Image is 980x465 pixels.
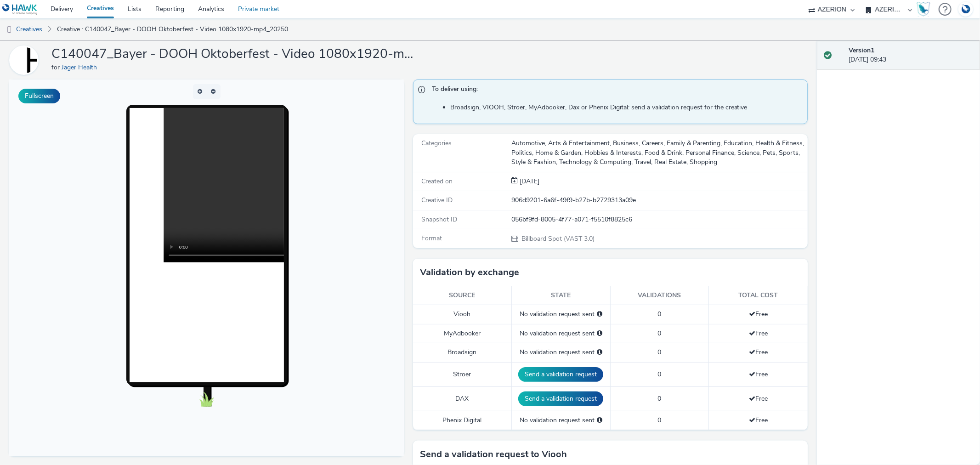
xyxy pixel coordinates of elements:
[709,286,808,305] th: Total cost
[657,329,661,338] span: 0
[518,367,603,382] button: Send a validation request
[518,391,603,406] button: Send a validation request
[657,370,661,379] span: 0
[849,46,973,65] div: [DATE] 09:43
[511,286,610,305] th: State
[413,324,512,343] td: MyAdbooker
[516,416,606,425] div: No validation request sent
[413,411,512,430] td: Phenix Digital
[450,103,803,112] li: Broadsign, VIOOH, Stroer, MyAdbooker, Dax or Phenix Digital: send a validation request for the cr...
[9,56,42,64] a: Jäger Health
[511,139,806,167] div: Automotive, Arts & Entertainment, Business, Careers, Family & Parenting, Education, Health & Fitn...
[516,329,606,338] div: No validation request sent
[516,348,606,357] div: No validation request sent
[421,177,453,186] span: Created on
[51,63,62,72] span: for
[62,63,101,72] a: Jäger Health
[511,196,806,205] div: 906d9201-6a6f-49f9-b27b-b2729313a09e
[11,47,37,74] img: Jäger Health
[51,45,419,63] h1: C140047_Bayer - DOOH Oktoberfest - Video 1080x1920-mp4_20250916
[413,305,512,324] td: Viooh
[657,416,661,425] span: 0
[413,362,512,386] td: Stroer
[849,46,874,55] strong: Version 1
[749,329,768,338] span: Free
[18,89,60,103] button: Fullscreen
[421,196,453,204] span: Creative ID
[749,416,768,425] span: Free
[518,177,539,186] span: [DATE]
[749,310,768,318] span: Free
[518,177,539,186] div: Creation 16 September 2025, 09:43
[521,234,595,243] span: Billboard Spot (VAST 3.0)
[917,2,930,17] img: Hawk Academy
[413,386,512,411] td: DAX
[657,310,661,318] span: 0
[597,310,602,319] div: Please select a deal below and click on Send to send a validation request to Viooh.
[657,394,661,403] span: 0
[421,234,442,243] span: Format
[511,215,806,224] div: 056bf9fd-8005-4f77-a071-f5510f8825c6
[413,286,512,305] th: Source
[420,266,519,279] h3: Validation by exchange
[749,394,768,403] span: Free
[749,348,768,357] span: Free
[917,2,934,17] a: Hawk Academy
[959,2,973,17] img: Account DE
[610,286,709,305] th: Validations
[597,329,602,338] div: Please select a deal below and click on Send to send a validation request to MyAdbooker.
[5,25,14,34] img: dooh
[516,310,606,319] div: No validation request sent
[657,348,661,357] span: 0
[597,416,602,425] div: Please select a deal below and click on Send to send a validation request to Phenix Digital.
[52,18,297,40] a: Creative : C140047_Bayer - DOOH Oktoberfest - Video 1080x1920-mp4_20250916
[597,348,602,357] div: Please select a deal below and click on Send to send a validation request to Broadsign.
[421,215,457,224] span: Snapshot ID
[413,343,512,362] td: Broadsign
[432,85,798,96] span: To deliver using:
[749,370,768,379] span: Free
[2,4,38,15] img: undefined Logo
[421,139,452,147] span: Categories
[420,448,567,461] h3: Send a validation request to Viooh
